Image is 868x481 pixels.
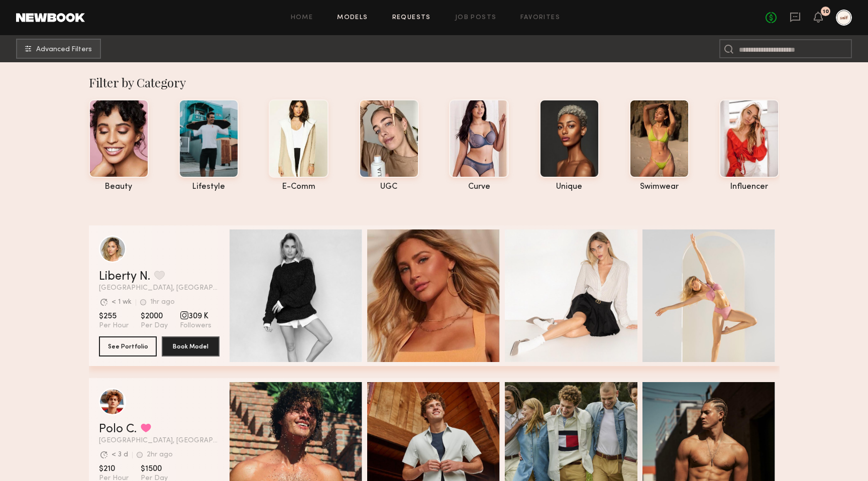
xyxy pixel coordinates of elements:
[180,311,211,321] span: 309 K
[36,46,92,53] span: Advanced Filters
[719,183,779,191] div: influencer
[520,15,560,21] a: Favorites
[16,39,101,59] button: Advanced Filters
[112,451,128,458] div: < 3 d
[141,464,168,474] span: $1500
[455,15,497,21] a: Job Posts
[150,299,175,306] div: 1hr ago
[89,183,149,191] div: beauty
[99,311,129,321] span: $255
[99,321,129,330] span: Per Hour
[99,437,220,444] span: [GEOGRAPHIC_DATA], [GEOGRAPHIC_DATA]
[99,271,150,283] a: Liberty N.
[147,451,173,458] div: 2hr ago
[99,285,220,292] span: [GEOGRAPHIC_DATA], [GEOGRAPHIC_DATA]
[823,9,829,15] div: 10
[539,183,599,191] div: unique
[99,464,129,474] span: $210
[99,423,137,435] a: Polo C.
[162,336,220,356] button: Book Model
[392,15,431,21] a: Requests
[89,74,780,90] div: Filter by Category
[359,183,419,191] div: UGC
[291,15,313,21] a: Home
[141,311,168,321] span: $2000
[269,183,329,191] div: e-comm
[179,183,239,191] div: lifestyle
[337,15,368,21] a: Models
[449,183,509,191] div: curve
[629,183,689,191] div: swimwear
[180,321,211,330] span: Followers
[141,321,168,330] span: Per Day
[112,299,132,306] div: < 1 wk
[99,336,157,356] button: See Portfolio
